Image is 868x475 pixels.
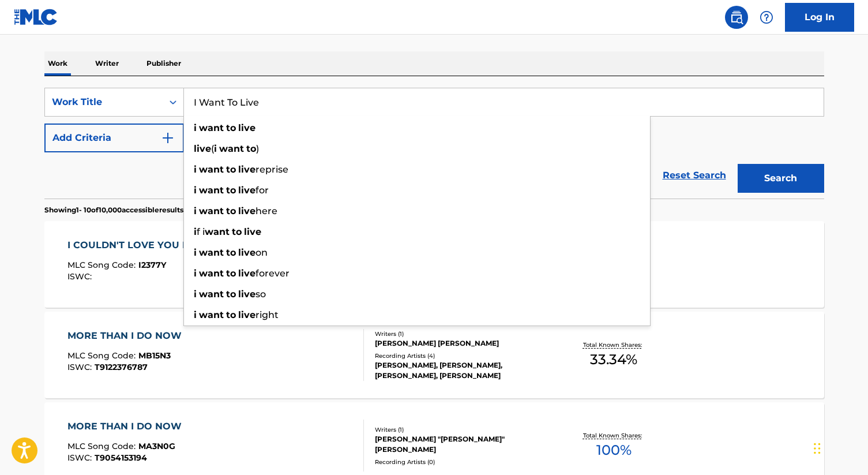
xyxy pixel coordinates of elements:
[238,205,255,216] strong: live
[138,260,166,270] span: I2377Y
[67,260,138,270] span: MLC Song Code :
[238,289,255,300] strong: live
[92,51,122,76] p: Writer
[138,350,171,361] span: MB15N3
[725,6,748,29] a: Public Search
[199,247,224,258] strong: want
[238,268,255,279] strong: live
[226,122,236,133] strong: to
[67,329,187,343] div: MORE THAN I DO NOW
[375,434,549,455] div: [PERSON_NAME] "[PERSON_NAME]" [PERSON_NAME]
[194,205,197,216] strong: i
[255,205,277,216] span: here
[255,289,266,300] span: so
[375,338,549,349] div: [PERSON_NAME] [PERSON_NAME]
[67,271,95,282] span: ISWC :
[199,205,224,216] strong: want
[238,122,255,133] strong: live
[755,6,778,29] div: Help
[67,441,138,451] span: MLC Song Code :
[226,309,236,320] strong: to
[44,221,824,308] a: I COULDN'T LOVE YOU MORE THAN I DO NOWMLC Song Code:I2377YISWC:Writers (1)[PERSON_NAME]Recording ...
[199,185,224,196] strong: want
[194,247,197,258] strong: i
[95,362,148,372] span: T9122376787
[657,163,732,188] a: Reset Search
[238,185,255,196] strong: live
[226,268,236,279] strong: to
[255,247,268,258] span: on
[226,289,236,300] strong: to
[238,164,255,175] strong: live
[255,164,288,175] span: reprise
[256,143,259,154] span: )
[226,247,236,258] strong: to
[194,268,197,279] strong: i
[194,309,197,320] strong: i
[255,309,279,320] span: right
[44,205,241,215] p: Showing 1 - 10 of 10,000 accessible results (Total 2,896,324 )
[67,452,95,463] span: ISWC :
[785,3,854,32] a: Log In
[197,226,205,237] span: f i
[238,247,255,258] strong: live
[246,143,256,154] strong: to
[199,309,224,320] strong: want
[583,431,645,440] p: Total Known Shares:
[194,289,197,300] strong: i
[67,362,95,372] span: ISWC :
[730,10,743,24] img: search
[211,143,214,154] span: (
[255,185,269,196] span: for
[219,143,244,154] strong: want
[226,205,236,216] strong: to
[226,164,236,175] strong: to
[244,226,261,237] strong: live
[199,122,224,133] strong: want
[255,268,290,279] span: forever
[143,51,185,76] p: Publisher
[738,164,824,193] button: Search
[596,440,632,461] span: 100 %
[226,185,236,196] strong: to
[138,441,175,451] span: MA3N0G
[814,431,821,466] div: Drag
[810,420,868,475] iframe: Chat Widget
[194,164,197,175] strong: i
[199,268,224,279] strong: want
[194,226,197,237] strong: i
[375,458,549,466] div: Recording Artists ( 0 )
[375,330,549,338] div: Writers ( 1 )
[52,95,156,109] div: Work Title
[375,360,549,381] div: [PERSON_NAME], [PERSON_NAME], [PERSON_NAME], [PERSON_NAME]
[214,143,217,154] strong: i
[161,131,175,145] img: 9d2ae6d4665cec9f34b9.svg
[194,143,211,154] strong: live
[67,420,187,433] div: MORE THAN I DO NOW
[95,452,147,463] span: T9054153194
[375,425,549,434] div: Writers ( 1 )
[205,226,230,237] strong: want
[194,122,197,133] strong: i
[67,238,302,252] div: I COULDN'T LOVE YOU MORE THAN I DO NOW
[44,88,824,199] form: Search Form
[232,226,242,237] strong: to
[44,51,71,76] p: Work
[760,10,773,24] img: help
[199,164,224,175] strong: want
[199,289,224,300] strong: want
[67,350,138,361] span: MLC Song Code :
[590,349,637,370] span: 33.34 %
[194,185,197,196] strong: i
[44,312,824,398] a: MORE THAN I DO NOWMLC Song Code:MB15N3ISWC:T9122376787Writers (1)[PERSON_NAME] [PERSON_NAME]Recor...
[238,309,255,320] strong: live
[375,351,549,360] div: Recording Artists ( 4 )
[583,341,645,349] p: Total Known Shares:
[44,124,184,152] button: Add Criteria
[14,9,58,25] img: MLC Logo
